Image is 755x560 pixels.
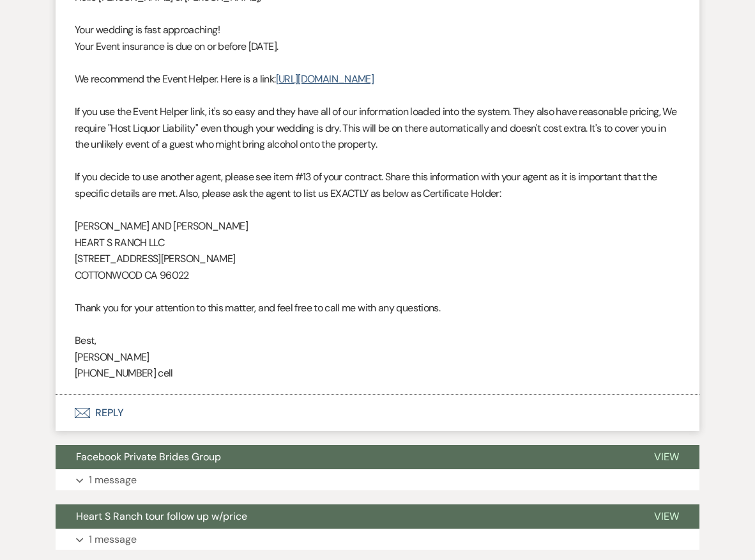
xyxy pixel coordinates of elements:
[634,445,699,469] button: View
[75,300,680,316] p: Thank you for your attention to this matter, and feel free to call me with any questions.
[75,218,680,235] p: [PERSON_NAME] AND [PERSON_NAME]
[75,251,680,267] p: [STREET_ADDRESS][PERSON_NAME]
[89,472,137,488] p: 1 message
[276,72,374,86] a: [URL][DOMAIN_NAME]
[75,71,680,88] p: We recommend the Event Helper. Here is a link:
[75,22,680,38] p: Your wedding is fast approaching!
[56,445,634,469] button: Facebook Private Brides Group
[56,469,699,491] button: 1 message
[56,395,699,431] button: Reply
[76,509,247,523] span: Heart S Ranch tour follow up w/price
[634,504,699,529] button: View
[89,531,137,548] p: 1 message
[56,529,699,550] button: 1 message
[75,267,680,284] p: COTTONWOOD CA 96022
[75,38,680,55] p: Your Event insurance is due on or before [DATE].
[75,365,680,382] p: [PHONE_NUMBER] cell
[56,504,634,529] button: Heart S Ranch tour follow up w/price
[75,349,680,366] p: [PERSON_NAME]
[76,450,221,463] span: Facebook Private Brides Group
[75,169,680,201] p: If you decide to use another agent, please see item #13 of your contract. Share this information ...
[75,332,680,349] p: Best,
[75,235,680,251] p: HEART S RANCH LLC
[654,450,679,463] span: View
[654,509,679,523] span: View
[75,104,680,153] p: If you use the Event Helper link, it's so easy and they have all of our information loaded into t...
